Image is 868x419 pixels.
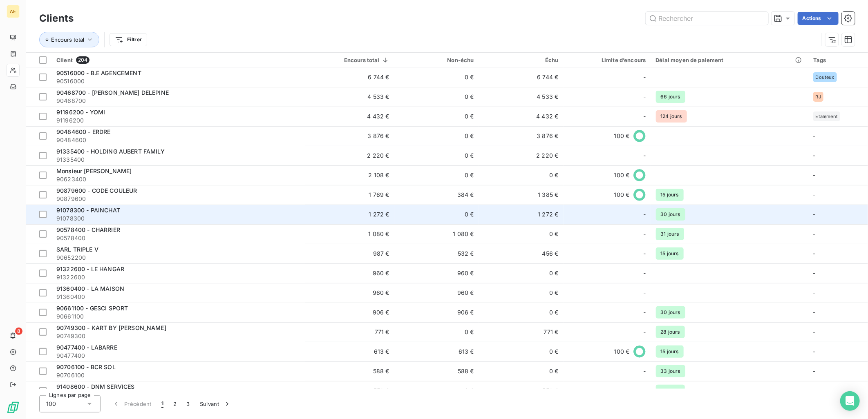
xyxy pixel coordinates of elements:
button: Actions [798,12,839,25]
td: 613 € [394,342,479,361]
button: Suivant [195,395,236,412]
span: 124 jours [656,110,687,123]
button: Encours total [39,32,99,47]
td: 0 € [479,342,564,361]
button: Précédent [107,395,157,412]
td: 4 432 € [305,107,394,126]
td: 0 € [394,67,479,87]
td: 1 080 € [394,224,479,244]
div: Open Intercom Messenger [840,391,860,411]
span: - [813,368,816,374]
span: - [643,328,646,336]
td: 960 € [305,283,394,303]
td: 0 € [394,87,479,107]
td: 2 108 € [305,165,394,185]
button: Filtrer [110,33,147,46]
span: 90879600 - CODE COULEUR [56,187,137,194]
span: 91078300 [56,214,300,223]
span: Douteux [816,75,834,80]
img: Logo LeanPay [7,401,20,414]
div: Tags [813,57,863,63]
span: Monsieur [PERSON_NAME] [56,167,132,174]
td: 960 € [305,263,394,283]
span: 31 jours [656,228,684,240]
td: 6 744 € [479,67,564,87]
td: 1 385 € [479,185,564,205]
span: Encours total [51,36,84,43]
td: 1 272 € [479,205,564,224]
td: 906 € [305,303,394,322]
span: 33 jours [656,365,685,377]
td: 0 € [394,322,479,342]
td: 0 € [479,283,564,303]
span: 90484600 - ERDRE [56,128,110,135]
td: 0 € [394,107,479,126]
span: 30 jours [656,306,685,319]
span: 90477400 - LABARRE [56,344,117,351]
span: - [643,210,646,218]
span: 91335400 - HOLDING AUBERT FAMILY [56,148,165,155]
td: 906 € [394,303,479,322]
td: 532 € [394,244,479,263]
span: - [813,152,816,159]
td: 960 € [394,263,479,283]
span: 91408600 - DNM SERVICES [56,383,134,390]
div: Échu [484,57,559,63]
span: RJ [816,94,821,99]
td: 2 220 € [305,146,394,165]
span: - [813,250,816,257]
span: 91196200 [56,116,300,125]
span: - [813,309,816,316]
span: 90468700 [56,97,300,105]
button: 2 [168,395,181,412]
button: 3 [182,395,195,412]
td: 0 € [394,165,479,185]
span: - [643,308,646,316]
span: - [643,112,646,120]
span: 100 € [614,132,630,140]
span: 90749300 [56,332,300,340]
span: 1 [161,400,163,408]
span: 91360400 - LA MAISON [56,285,124,292]
div: Encours total [310,57,389,63]
span: 15 jours [656,345,684,358]
span: 28 jours [656,385,685,397]
span: - [643,93,646,101]
div: AE [7,5,20,18]
span: - [643,73,646,81]
span: Etalement [816,114,838,119]
span: - [643,152,646,160]
div: Limite d’encours [568,57,646,63]
td: 987 € [305,244,394,263]
span: 28 jours [656,326,685,338]
span: 91335400 [56,156,300,164]
span: 8 [15,328,22,335]
td: 0 € [479,303,564,322]
td: 2 220 € [479,146,564,165]
td: 771 € [479,322,564,342]
span: 66 jours [656,91,685,103]
span: 90516000 - B.E AGENCEMENT [56,69,141,76]
td: 1 080 € [305,224,394,244]
span: - [813,328,816,335]
span: - [813,230,816,237]
span: - [643,289,646,297]
td: 0 € [394,381,479,401]
td: 0 € [394,146,479,165]
span: 90661100 [56,312,300,321]
span: 90468700 - [PERSON_NAME] DELEPINE [56,89,169,96]
td: 1 272 € [305,205,394,224]
td: 3 876 € [479,126,564,146]
span: 90578400 [56,234,300,242]
button: 1 [157,395,168,412]
td: 0 € [479,263,564,283]
span: 204 [76,56,89,64]
span: 90578400 - CHARRIER [56,226,120,233]
span: - [643,269,646,277]
td: 0 € [479,224,564,244]
span: - [813,387,816,394]
span: 15 jours [656,247,684,260]
span: 90706100 - BCR SOL [56,363,116,370]
span: - [643,367,646,375]
span: 90652200 [56,254,300,262]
